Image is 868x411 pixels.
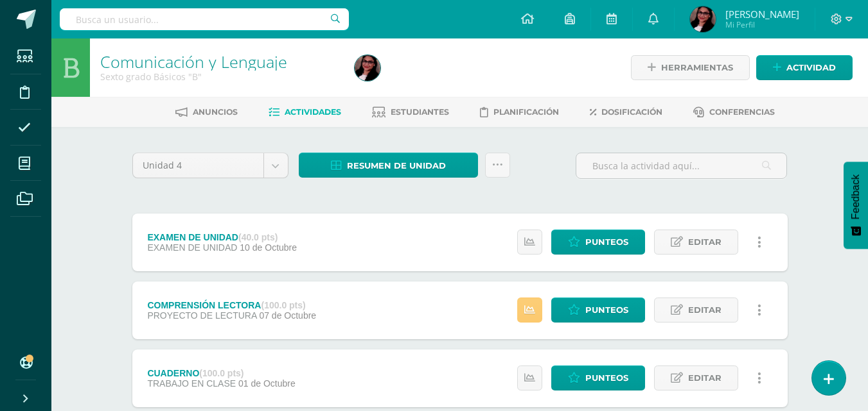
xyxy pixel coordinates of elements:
[688,230,722,254] span: Editar
[193,107,238,117] span: Anuncios
[175,102,238,122] a: Anuncios
[100,53,339,71] h1: Comunicación y Lenguaje
[147,310,256,321] span: PROYECTO DE LECTURA
[850,174,862,219] span: Feedback
[844,162,868,249] button: Feedback - Mostrar encuesta
[756,55,853,80] a: Actividad
[238,232,278,242] strong: (40.0 pts)
[661,56,733,80] span: Herramientas
[355,55,380,81] img: 1f29bb17d9c371b7859f6d82ae88f7d4.png
[585,298,628,322] span: Punteos
[147,300,316,310] div: COMPRENSIÓN LECTORA
[690,6,716,32] img: 1f29bb17d9c371b7859f6d82ae88f7d4.png
[551,365,645,390] a: Punteos
[147,232,297,242] div: EXAMEN DE UNIDAD
[60,8,349,30] input: Busca un usuario...
[391,107,449,117] span: Estudiantes
[786,56,836,80] span: Actividad
[693,102,775,122] a: Conferencias
[261,300,305,310] strong: (100.0 pts)
[585,230,628,254] span: Punteos
[590,102,662,122] a: Dosificación
[688,366,722,390] span: Editar
[631,55,750,80] a: Herramientas
[493,107,559,117] span: Planificación
[199,368,244,378] strong: (100.0 pts)
[601,107,662,117] span: Dosificación
[259,310,316,321] span: 07 de Octubre
[725,19,799,30] span: Mi Perfil
[725,8,799,21] span: [PERSON_NAME]
[147,378,236,389] span: TRABAJO EN CLASE
[299,153,478,178] a: Resumen de unidad
[372,102,449,122] a: Estudiantes
[147,368,295,378] div: CUADERNO
[240,242,297,253] span: 10 de Octubre
[480,102,559,122] a: Planificación
[147,242,237,253] span: EXAMEN DE UNIDAD
[238,378,296,389] span: 01 de Octubre
[585,366,628,390] span: Punteos
[551,230,645,255] a: Punteos
[269,102,341,122] a: Actividades
[143,153,254,178] span: Unidad 4
[576,153,786,178] input: Busca la actividad aquí...
[347,154,446,178] span: Resumen de unidad
[100,51,287,72] a: Comunicación y Lenguaje
[100,71,339,83] div: Sexto grado Básicos 'B'
[688,298,722,322] span: Editar
[709,107,775,117] span: Conferencias
[551,298,645,323] a: Punteos
[133,153,288,178] a: Unidad 4
[285,107,341,117] span: Actividades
